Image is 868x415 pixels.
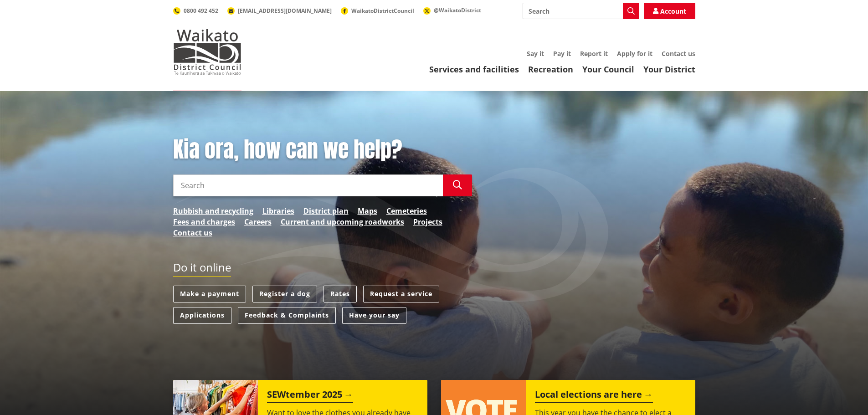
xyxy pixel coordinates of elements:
h2: SEWtember 2025 [267,389,353,403]
a: Contact us [173,227,212,238]
input: Search input [523,3,639,19]
a: Libraries [262,205,294,216]
a: Fees and charges [173,216,235,227]
a: Apply for it [617,49,652,58]
a: WaikatoDistrictCouncil [341,7,414,15]
a: Make a payment [173,286,246,302]
a: Rubbish and recycling [173,205,253,216]
a: Maps [358,205,377,216]
a: Request a service [363,286,439,302]
input: Search input [173,174,443,196]
h1: Kia ora, how can we help? [173,137,472,163]
a: 0800 492 452 [173,7,218,15]
a: Your District [643,64,695,75]
a: Feedback & Complaints [238,307,336,324]
a: Applications [173,307,231,324]
a: Have your say [342,307,406,324]
a: Projects [413,216,442,227]
h2: Local elections are here [535,389,653,403]
a: Pay it [553,49,571,58]
a: District plan [303,205,349,216]
a: Cemeteries [386,205,427,216]
img: Waikato District Council - Te Kaunihera aa Takiwaa o Waikato [173,29,241,75]
a: Report it [580,49,608,58]
a: Current and upcoming roadworks [281,216,404,227]
span: 0800 492 452 [184,7,218,15]
a: Services and facilities [429,64,519,75]
a: Contact us [662,49,695,58]
a: @WaikatoDistrict [423,6,481,14]
a: Recreation [528,64,573,75]
h2: Do it online [173,261,231,277]
span: [EMAIL_ADDRESS][DOMAIN_NAME] [238,7,332,15]
a: Careers [244,216,272,227]
a: Your Council [582,64,634,75]
a: Say it [527,49,544,58]
a: Rates [324,286,357,302]
a: Account [644,3,695,19]
span: WaikatoDistrictCouncil [351,7,414,15]
a: Register a dog [252,286,317,302]
a: [EMAIL_ADDRESS][DOMAIN_NAME] [227,7,332,15]
span: @WaikatoDistrict [434,6,481,14]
